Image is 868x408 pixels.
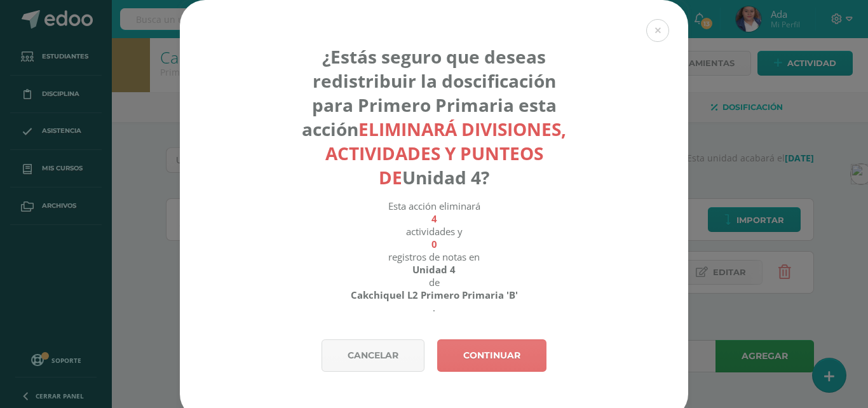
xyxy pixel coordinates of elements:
[431,212,437,225] strong: 4
[325,117,567,189] strong: eliminará divisiones, actividades y punteos de
[351,289,518,301] strong: Cakchiquel L2 Primero Primaria 'B'
[437,339,546,372] a: Continuar
[294,200,575,314] div: Esta acción eliminará actividades y registros de notas en de .
[322,339,424,372] a: Cancelar
[412,263,456,276] strong: Unidad 4
[294,44,575,189] h4: ¿Estás seguro que deseas redistribuir la doscificación para Primero Primaria esta acción Unidad 4?
[431,238,437,250] strong: 0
